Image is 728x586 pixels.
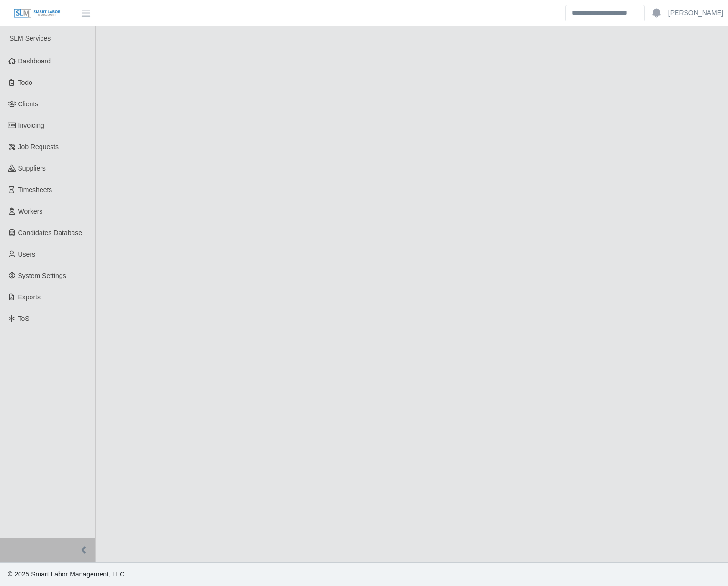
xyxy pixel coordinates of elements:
[18,143,59,151] span: Job Requests
[18,164,46,172] span: Suppliers
[668,8,723,18] a: [PERSON_NAME]
[565,5,645,21] input: Search
[18,122,44,129] span: Invoicing
[18,57,51,65] span: Dashboard
[18,272,66,279] span: System Settings
[13,8,61,19] img: SLM Logo
[18,79,32,86] span: Todo
[18,207,43,215] span: Workers
[18,293,41,301] span: Exports
[18,100,39,108] span: Clients
[18,250,36,258] span: Users
[8,570,124,578] span: © 2025 Smart Labor Management, LLC
[18,229,82,236] span: Candidates Database
[18,186,52,194] span: Timesheets
[10,34,51,42] span: SLM Services
[18,315,30,322] span: ToS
